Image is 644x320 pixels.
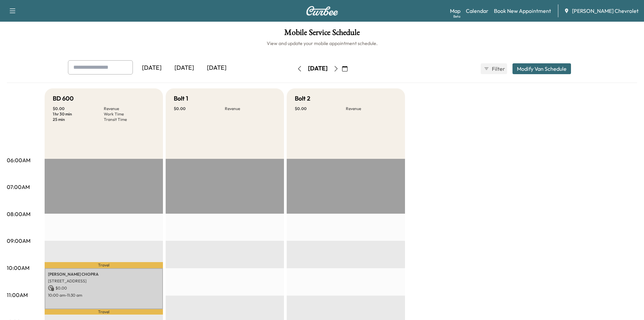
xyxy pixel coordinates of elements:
[48,285,160,291] p: $ 0.00
[104,117,155,122] p: Transit Time
[174,106,225,111] p: $ 0.00
[136,60,168,76] div: [DATE]
[53,94,74,103] h5: BD 600
[104,106,155,111] p: Revenue
[7,264,29,272] p: 10:00AM
[346,106,397,111] p: Revenue
[512,63,571,74] button: Modify Van Schedule
[7,183,30,191] p: 07:00AM
[168,60,200,76] div: [DATE]
[225,106,276,111] p: Revenue
[306,6,338,16] img: Curbee Logo
[492,65,504,73] span: Filter
[7,156,30,164] p: 06:00AM
[7,291,28,299] p: 11:00AM
[45,309,163,315] p: Travel
[7,237,30,245] p: 09:00AM
[48,278,160,284] p: [STREET_ADDRESS]
[48,293,160,298] p: 10:00 am - 11:30 am
[53,111,104,117] p: 1 hr 30 min
[481,63,507,74] button: Filter
[466,7,488,15] a: Calendar
[104,111,155,117] p: Work Time
[7,28,637,40] h1: Mobile Service Schedule
[308,64,328,73] div: [DATE]
[453,14,460,19] div: Beta
[7,40,637,47] h6: View and update your mobile appointment schedule.
[295,94,310,103] h5: Bolt 2
[53,106,104,111] p: $ 0.00
[450,7,460,15] a: MapBeta
[494,7,551,15] a: Book New Appointment
[200,60,233,76] div: [DATE]
[174,94,188,103] h5: Bolt 1
[572,7,639,15] span: [PERSON_NAME] Chevrolet
[48,272,160,277] p: [PERSON_NAME] CHOPRA
[53,117,104,122] p: 25 min
[45,262,163,268] p: Travel
[295,106,346,111] p: $ 0.00
[7,210,30,218] p: 08:00AM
